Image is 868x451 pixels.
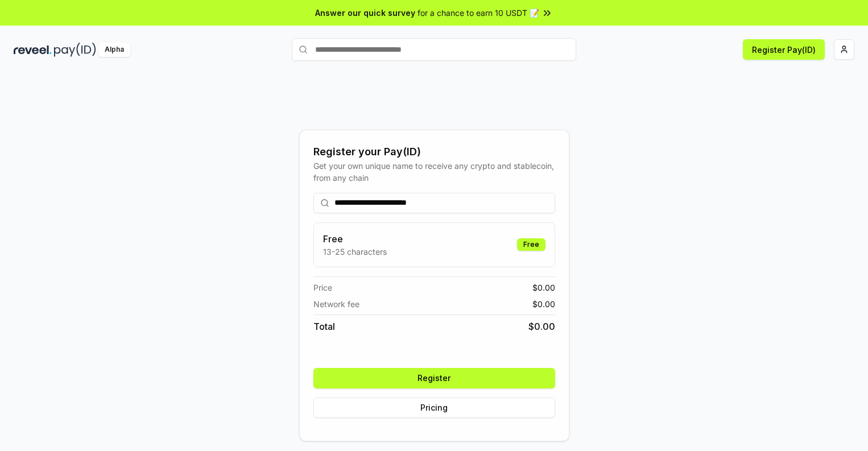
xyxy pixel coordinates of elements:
[98,43,130,57] div: Alpha
[313,368,555,388] button: Register
[517,238,545,251] div: Free
[313,160,555,184] div: Get your own unique name to receive any crypto and stablecoin, from any chain
[418,7,539,19] span: for a chance to earn 10 USDT 📝
[532,298,555,310] span: $ 0.00
[313,144,555,160] div: Register your Pay(ID)
[528,320,555,333] span: $ 0.00
[313,298,359,310] span: Network fee
[323,232,387,246] h3: Free
[313,282,332,293] span: Price
[313,398,555,418] button: Pricing
[743,39,825,60] button: Register Pay(ID)
[14,43,52,57] img: reveel_dark
[532,282,555,293] span: $ 0.00
[315,7,415,19] span: Answer our quick survey
[54,43,96,57] img: pay_id
[323,246,387,258] p: 13-25 characters
[313,320,335,333] span: Total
